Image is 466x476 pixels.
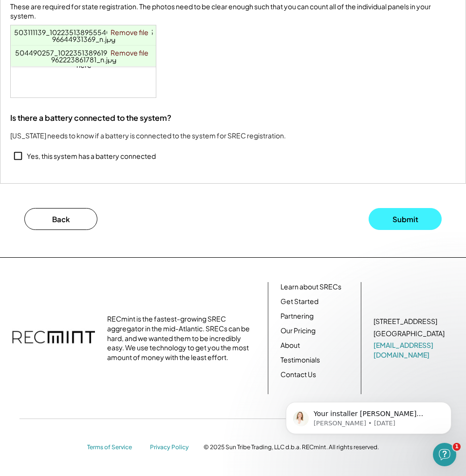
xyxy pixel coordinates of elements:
[204,443,379,451] div: © 2025 Sun Tribe Trading, LLC d.b.a. RECmint. All rights reserved.
[107,46,152,59] a: Remove file
[373,317,437,326] div: [STREET_ADDRESS]
[15,48,152,64] a: 504490257_10223513896194039_1912017962223861781_n.jpg
[24,208,97,230] button: Back
[453,443,461,451] span: 1
[12,321,95,355] img: recmint-logotype%403x.png
[10,131,286,141] div: [US_STATE] needs to know if a battery is connected to the system for SREC registration.
[14,28,153,43] a: 503111139_10223513895554023_1861938396644931369_n.jpg
[271,381,466,450] iframe: Intercom notifications message
[373,341,447,360] a: [EMAIL_ADDRESS][DOMAIN_NAME]
[369,208,442,230] button: Submit
[150,443,194,452] a: Privacy Policy
[280,282,341,292] a: Learn about SRECs
[280,326,316,336] a: Our Pricing
[280,297,318,306] a: Get Started
[373,329,445,339] div: [GEOGRAPHIC_DATA]
[280,311,314,321] a: Partnering
[107,25,152,39] a: Remove file
[280,341,300,350] a: About
[10,113,171,123] div: Is there a battery connected to the system?
[280,370,316,380] a: Contact Us
[433,443,456,466] iframe: Intercom live chat
[107,314,253,362] div: RECmint is the fastest-growing SREC aggregator in the mid-Atlantic. SRECs can be hard, and we wan...
[280,355,320,365] a: Testimonials
[87,443,141,452] a: Terms of Service
[27,152,156,161] div: Yes, this system has a battery connected
[10,2,456,21] div: These are required for state registration. The photos need to be clear enough such that you can c...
